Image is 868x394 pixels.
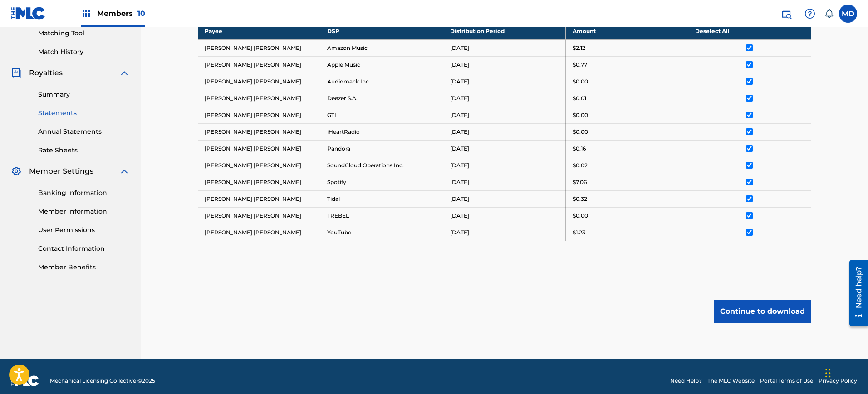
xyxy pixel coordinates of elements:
td: SoundCloud Operations Inc. [320,157,443,174]
td: Deezer S.A. [320,90,443,107]
td: [PERSON_NAME] [PERSON_NAME] [198,190,320,207]
td: [PERSON_NAME] [PERSON_NAME] [198,73,320,90]
td: Spotify [320,174,443,190]
td: [DATE] [443,39,565,56]
img: expand [119,68,130,78]
td: [DATE] [443,123,565,140]
img: search [781,8,792,19]
p: $0.00 [573,111,588,119]
img: MLC Logo [11,7,46,20]
p: $0.00 [573,78,588,86]
td: [PERSON_NAME] [PERSON_NAME] [198,224,320,241]
td: [PERSON_NAME] [PERSON_NAME] [198,123,320,140]
th: DSP [320,23,443,39]
td: [DATE] [443,190,565,207]
td: [DATE] [443,207,565,224]
a: Member Benefits [38,263,130,272]
div: Notifications [824,9,834,18]
img: Top Rightsholders [81,8,92,19]
img: help [804,8,815,19]
td: [DATE] [443,90,565,107]
img: expand [119,166,130,177]
th: Amount [565,23,688,39]
p: $0.32 [573,195,587,203]
p: $1.23 [573,229,585,237]
span: 10 [137,9,145,18]
p: $0.01 [573,94,586,102]
a: Summary [38,90,130,99]
td: Apple Music [320,56,443,73]
th: Payee [198,23,320,39]
td: [PERSON_NAME] [PERSON_NAME] [198,174,320,190]
th: Distribution Period [443,23,565,39]
td: [PERSON_NAME] [PERSON_NAME] [198,90,320,107]
div: Help [801,5,819,23]
td: GTL [320,107,443,123]
td: [DATE] [443,56,565,73]
td: [DATE] [443,107,565,123]
iframe: Resource Center [843,257,868,330]
div: Arrastrar [825,360,831,387]
a: Banking Information [38,188,130,198]
p: $0.16 [573,145,586,153]
a: Member Information [38,207,130,216]
p: $0.02 [573,161,588,170]
span: Mechanical Licensing Collective © 2025 [50,377,155,385]
span: Members [97,8,145,19]
p: $2.12 [573,44,585,52]
td: [PERSON_NAME] [PERSON_NAME] [198,107,320,123]
td: [DATE] [443,224,565,241]
td: [DATE] [443,73,565,90]
td: YouTube [320,224,443,241]
td: [PERSON_NAME] [PERSON_NAME] [198,39,320,56]
a: Match History [38,47,130,57]
a: Matching Tool [38,29,130,38]
td: [PERSON_NAME] [PERSON_NAME] [198,140,320,157]
a: Statements [38,108,130,118]
div: User Menu [839,5,857,23]
a: Rate Sheets [38,146,130,155]
img: Member Settings [11,166,22,177]
p: $0.00 [573,212,588,220]
a: Contact Information [38,244,130,253]
div: Widget de chat [665,29,868,394]
td: [PERSON_NAME] [PERSON_NAME] [198,157,320,174]
td: [DATE] [443,140,565,157]
td: Amazon Music [320,39,443,56]
td: iHeartRadio [320,123,443,140]
span: Member Settings [29,166,93,177]
span: Royalties [29,68,63,78]
a: Annual Statements [38,127,130,136]
td: [PERSON_NAME] [PERSON_NAME] [198,56,320,73]
a: Public Search [777,5,795,23]
td: [PERSON_NAME] [PERSON_NAME] [198,207,320,224]
td: Pandora [320,140,443,157]
td: Tidal [320,190,443,207]
iframe: Chat Widget [665,29,868,394]
td: Audiomack Inc. [320,73,443,90]
img: Royalties [11,68,22,78]
p: $7.06 [573,178,587,186]
td: [DATE] [443,174,565,190]
td: TREBEL [320,207,443,224]
a: User Permissions [38,225,130,235]
td: [DATE] [443,157,565,174]
p: $0.77 [573,61,587,69]
p: $0.00 [573,128,588,136]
